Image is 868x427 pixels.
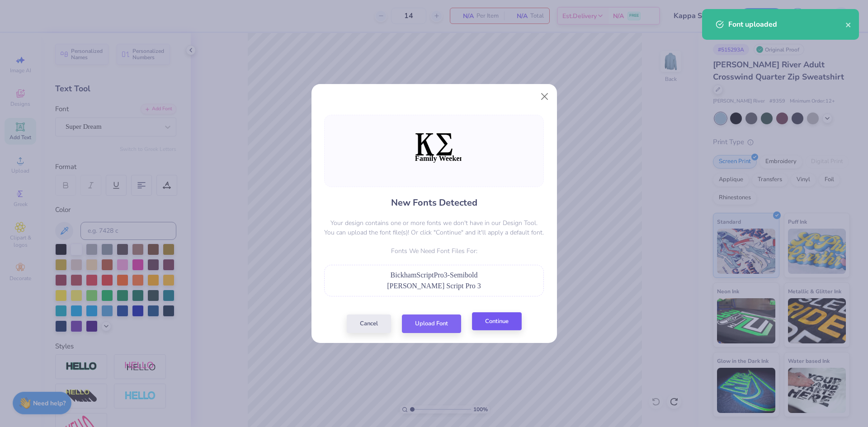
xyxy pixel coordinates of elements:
span: [PERSON_NAME] Script Pro 3 [387,282,481,290]
button: Cancel [347,314,391,333]
button: Continue [472,312,522,331]
button: Upload Font [402,314,461,333]
span: BickhamScriptPro3-Semibold [391,271,478,279]
h4: New Fonts Detected [391,196,477,209]
button: Close [536,88,553,105]
p: Fonts We Need Font Files For: [324,246,544,256]
div: Font uploaded [728,19,845,30]
button: close [845,19,852,30]
p: Your design contains one or more fonts we don't have in our Design Tool. You can upload the font ... [324,218,544,237]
